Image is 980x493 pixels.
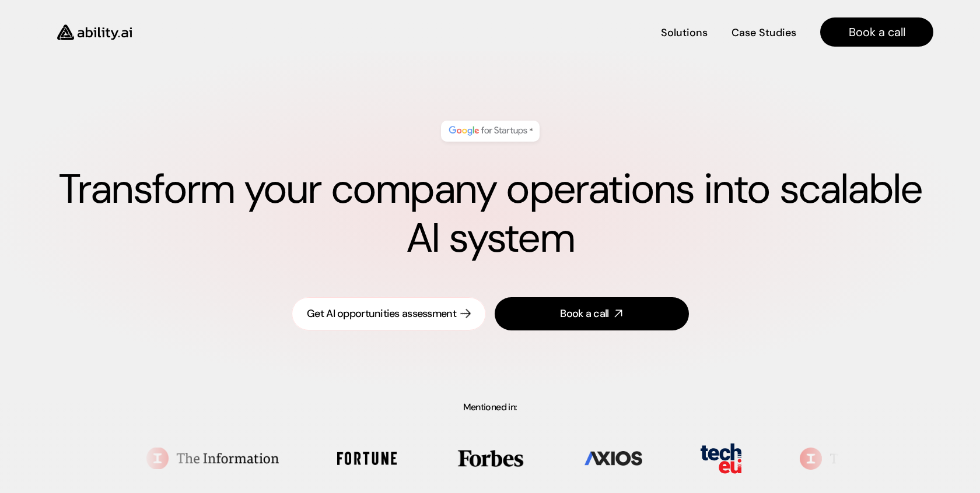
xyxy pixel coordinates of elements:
[849,24,905,40] h4: Book a call
[307,307,456,321] div: Get AI opportunities assessment
[820,17,933,47] a: Book a call
[292,297,486,330] a: Get AI opportunities assessment
[148,17,933,47] nav: Main navigation
[28,403,952,412] p: Mentioned in:
[731,26,796,40] h4: Case Studies
[560,307,608,321] div: Book a call
[47,165,933,263] h1: Transform your company operations into scalable AI system
[661,22,708,43] a: Solutions
[495,297,689,330] a: Book a call
[731,22,797,43] a: Case Studies
[661,26,708,40] h4: Solutions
